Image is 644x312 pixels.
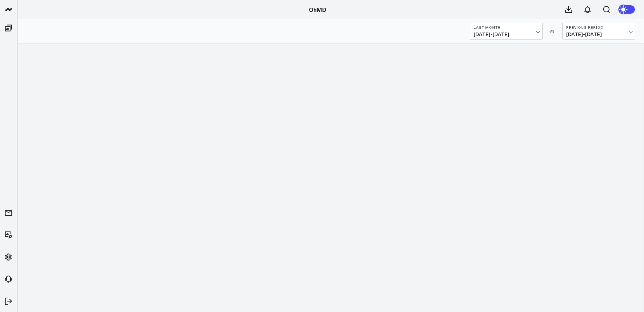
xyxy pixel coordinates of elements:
div: VS [546,29,559,33]
b: Previous Period [566,25,631,29]
span: [DATE] - [DATE] [566,32,631,37]
span: [DATE] - [DATE] [474,32,539,37]
a: OhMD [309,6,326,13]
button: Previous Period[DATE]-[DATE] [562,23,635,40]
button: Last Month[DATE]-[DATE] [470,23,543,40]
b: Last Month [474,25,539,29]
